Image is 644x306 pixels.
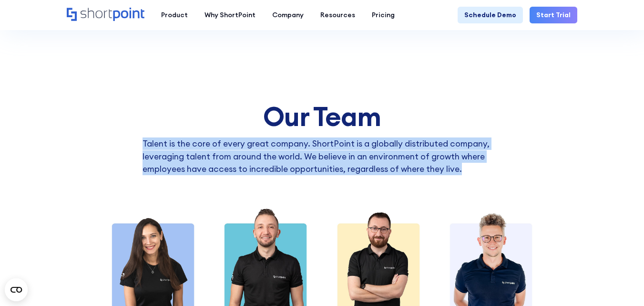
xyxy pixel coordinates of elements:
a: Product [153,7,196,23]
a: Company [264,7,312,23]
a: Home [67,8,144,22]
a: Why ShortPoint [196,7,264,23]
a: Resources [312,7,363,23]
div: Why ShortPoint [204,10,256,20]
button: Open CMP widget [5,278,28,301]
div: Company [272,10,304,20]
h2: Our Team [143,102,501,131]
div: Resources [320,10,355,20]
div: Product [161,10,188,20]
a: Start Trial [530,7,577,23]
a: Pricing [363,7,403,23]
iframe: Chat Widget [596,260,644,306]
a: Schedule Demo [458,7,523,23]
div: Pricing [372,10,395,20]
p: Talent is the core of every great company. ShortPoint is a globally distributed company, leveragi... [143,137,501,175]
